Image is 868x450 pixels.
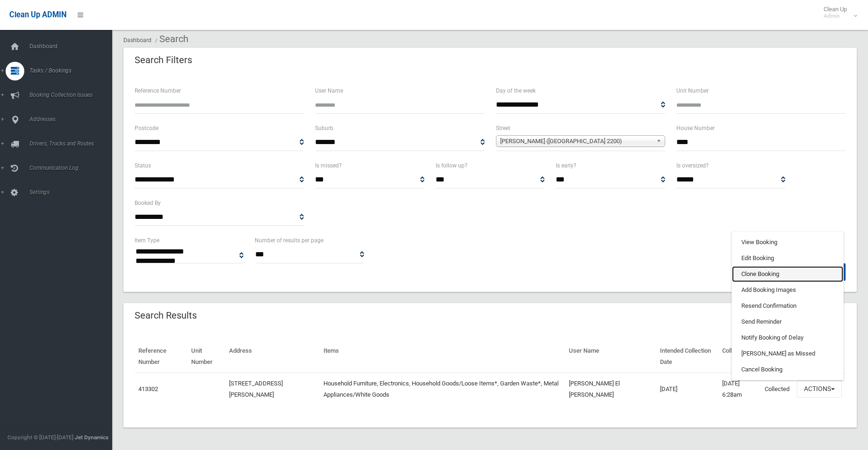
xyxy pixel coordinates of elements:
span: Dashboard [27,43,119,50]
a: Add Booking Images [732,282,843,298]
th: Reference Number [135,341,187,373]
td: [DATE] [656,373,718,405]
th: Intended Collection Date [656,341,718,373]
label: Number of results per page [255,235,323,246]
span: Drivers, Trucks and Routes [27,140,119,147]
label: House Number [676,123,715,133]
th: Items [320,341,565,373]
li: Search [153,30,188,48]
td: [DATE] 6:28am [718,373,761,405]
th: User Name [565,341,657,373]
label: Is missed? [315,160,342,171]
small: Admin [824,13,847,20]
label: Suburb [315,123,333,133]
a: [STREET_ADDRESS][PERSON_NAME] [229,380,283,398]
span: Communication Log [27,165,119,171]
span: Clean Up [819,6,856,20]
label: User Name [315,86,343,96]
a: Notify Booking of Delay [732,330,843,346]
span: [PERSON_NAME] ([GEOGRAPHIC_DATA] 2200) [500,136,653,147]
th: Unit Number [187,341,225,373]
header: Search Filters [123,51,203,69]
td: Household Furniture, Electronics, Household Goods/Loose Items*, Garden Waste*, Metal Appliances/W... [320,373,565,405]
label: Day of the week [496,86,536,96]
label: Postcode [135,123,158,133]
a: Cancel Booking [732,362,843,377]
label: Is early? [556,160,576,171]
span: Addresses [27,116,119,123]
button: Actions [797,380,842,398]
a: Dashboard [123,37,151,44]
th: Address [225,341,320,373]
td: [PERSON_NAME] El [PERSON_NAME] [565,373,657,405]
td: Collected [761,373,793,405]
strong: Jet Dynamics [75,434,108,441]
label: Status [135,160,151,171]
span: Tasks / Bookings [27,67,119,74]
span: Copyright © [DATE]-[DATE] [7,434,73,441]
label: Booked By [135,198,161,208]
a: [PERSON_NAME] as Missed [732,346,843,362]
label: Is oversized? [676,160,709,171]
a: Send Reminder [732,314,843,330]
label: Item Type [135,235,159,246]
label: Unit Number [676,86,709,96]
span: Settings [27,189,119,196]
label: Is follow up? [436,160,467,171]
span: Booking Collection Issues [27,92,119,98]
a: Edit Booking [732,250,843,266]
a: Resend Confirmation [732,298,843,314]
a: Clone Booking [732,266,843,282]
a: 413302 [138,385,158,392]
header: Search Results [123,306,208,325]
label: Reference Number [135,86,181,96]
a: View Booking [732,234,843,250]
span: Clean Up ADMIN [9,10,66,19]
th: Collected At [718,341,761,373]
label: Street [496,123,510,133]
